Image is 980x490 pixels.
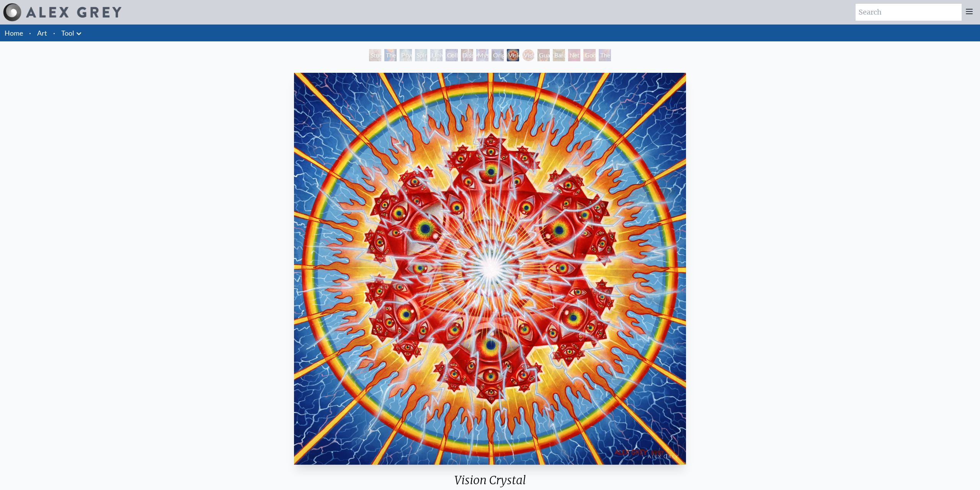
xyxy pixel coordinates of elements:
div: Vision Crystal Tondo [522,49,534,61]
div: Study for the Great Turn [369,49,381,61]
div: Universal Mind Lattice [430,49,443,61]
div: Vision Crystal [507,49,519,61]
div: Dissectional Art for Tool's Lateralus CD [461,49,473,61]
div: Bardo Being [553,49,565,61]
a: Home [5,29,23,37]
img: Vision-Crystal-1997-Alex-Grey-watermarked.jpg [294,73,686,465]
a: Tool [61,28,74,38]
div: Godself [583,49,596,61]
div: The Torch [384,49,397,61]
div: Guardian of Infinite Vision [537,49,550,61]
div: The Great Turn [599,49,611,61]
a: Art [37,28,47,38]
div: Original Face [492,49,504,61]
div: Psychic Energy System [400,49,412,61]
div: Collective Vision [446,49,458,61]
div: Spiritual Energy System [415,49,427,61]
div: Mystic Eye [476,49,488,61]
li: · [50,25,58,41]
div: Net of Being [568,49,580,61]
li: · [26,25,34,41]
input: Search [856,4,962,21]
